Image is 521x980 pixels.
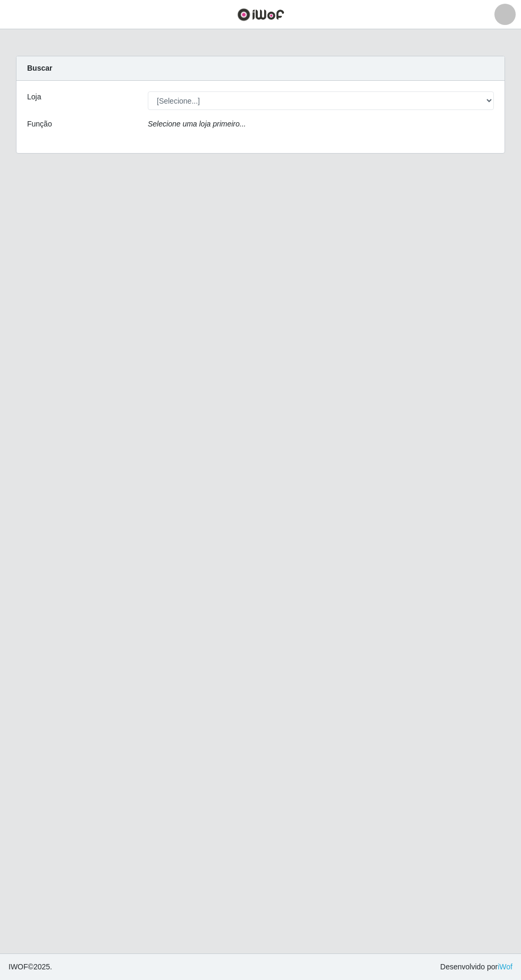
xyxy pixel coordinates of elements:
i: Selecione uma loja primeiro... [148,120,246,128]
img: CoreUI Logo [237,8,284,21]
span: Desenvolvido por [440,961,512,973]
label: Loja [27,91,41,103]
span: © 2025 . [9,961,52,973]
strong: Buscar [27,64,52,72]
span: IWOF [9,962,28,971]
label: Função [27,119,52,130]
a: iWof [498,962,512,971]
